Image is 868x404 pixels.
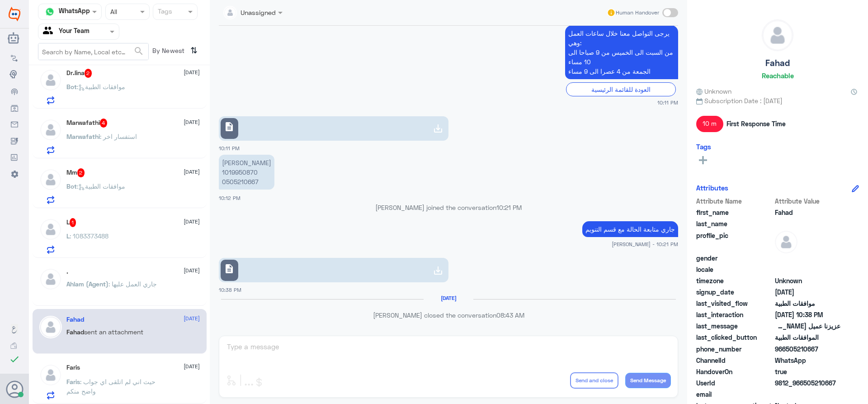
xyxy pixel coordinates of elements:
[66,69,92,78] h5: Dr.lina
[775,253,840,263] span: null
[424,295,473,301] h6: [DATE]
[625,373,671,388] button: Send Message
[696,231,773,252] span: profile_pic
[70,232,108,240] span: : 1083373488
[190,43,198,58] i: ⇅
[775,299,840,308] span: موافقات الطبية
[696,333,773,342] span: last_clicked_button
[184,218,200,226] span: [DATE]
[696,310,773,319] span: last_interaction
[66,378,156,395] span: : حيث اني لم اتلقى اي جواب واضح منكم
[39,316,62,338] img: defaultAdmin.png
[696,208,773,217] span: first_name
[696,299,773,308] span: last_visited_flow
[612,240,678,248] span: [PERSON_NAME] - 10:21 PM
[696,86,731,96] span: Unknown
[184,68,200,76] span: [DATE]
[219,287,241,293] span: 10:38 PM
[66,133,100,140] span: Marwafathi
[77,83,125,90] span: : موافقات الطبية
[696,321,773,331] span: last_message
[156,6,172,18] div: Tags
[66,182,77,190] span: Bot
[43,5,57,19] img: whatsapp.png
[100,133,137,140] span: : استفسار اخر
[696,367,773,376] span: HandoverOn
[565,25,678,79] p: 8/9/2025, 10:11 PM
[66,328,84,336] span: Fahad
[582,221,678,237] p: 8/9/2025, 10:21 PM
[765,58,790,68] h5: Fahad
[66,168,85,177] h5: Mm
[775,378,840,388] span: 9812_966505210667
[224,263,235,274] span: description
[696,265,773,274] span: locale
[696,196,773,206] span: Attribute Name
[66,218,76,227] h5: L
[696,143,711,151] h6: Tags
[762,71,794,80] h6: Reachable
[775,390,840,399] span: null
[219,116,448,141] a: description
[39,119,62,141] img: defaultAdmin.png
[6,380,23,398] button: Avatar
[39,364,62,386] img: defaultAdmin.png
[100,119,108,128] span: 4
[85,69,92,78] span: 2
[108,280,157,288] span: : جاري العمل عليها
[66,268,68,276] h5: .
[696,356,773,365] span: ChannelId
[762,20,793,51] img: defaultAdmin.png
[775,208,840,217] span: Fahad
[39,268,62,290] img: defaultAdmin.png
[219,310,678,320] p: [PERSON_NAME] closed the conversation
[696,344,773,354] span: phone_number
[9,7,20,21] img: Widebot Logo
[570,372,618,389] button: Send and close
[219,145,240,151] span: 10:11 PM
[696,116,723,132] span: 10 m
[224,121,235,132] span: description
[133,46,144,57] span: search
[43,25,57,38] img: yourTeam.svg
[66,378,80,385] span: Faris
[184,314,200,323] span: [DATE]
[84,328,143,336] span: sent an attachment
[496,311,524,319] span: 08:43 AM
[775,265,840,274] span: null
[133,44,144,59] button: search
[726,119,786,128] span: First Response Time
[219,203,678,212] p: [PERSON_NAME] joined the conversation
[38,43,148,60] input: Search by Name, Local etc…
[775,367,840,376] span: true
[219,258,448,282] a: description
[39,69,62,91] img: defaultAdmin.png
[66,232,70,240] span: L
[775,333,840,342] span: الموافقات الطبية
[775,321,840,331] span: عزيزنا عميل بوبا، نعتذر عن رفضنا لطلب الموافقة المسبقة الخاص بكم الذي يحمل رقم المرجع 122155825. ...
[657,99,678,106] span: 10:11 PM
[696,184,728,192] h6: Attributes
[9,354,20,365] i: check
[66,83,77,90] span: Bot
[70,218,76,227] span: 1
[696,276,773,285] span: timezone
[496,204,522,211] span: 10:21 PM
[566,82,676,96] div: العودة للقائمة الرئيسية
[696,390,773,399] span: email
[184,168,200,176] span: [DATE]
[66,364,80,371] h5: Faris
[184,118,200,126] span: [DATE]
[77,168,85,177] span: 2
[184,362,200,371] span: [DATE]
[775,356,840,365] span: 2
[775,276,840,285] span: Unknown
[775,344,840,354] span: 966505210667
[184,266,200,275] span: [DATE]
[39,218,62,241] img: defaultAdmin.png
[616,9,659,17] span: Human Handover
[39,168,62,191] img: defaultAdmin.png
[219,155,274,190] p: 8/9/2025, 10:12 PM
[775,310,840,319] span: 2025-09-08T19:38:04.471Z
[696,378,773,388] span: UserId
